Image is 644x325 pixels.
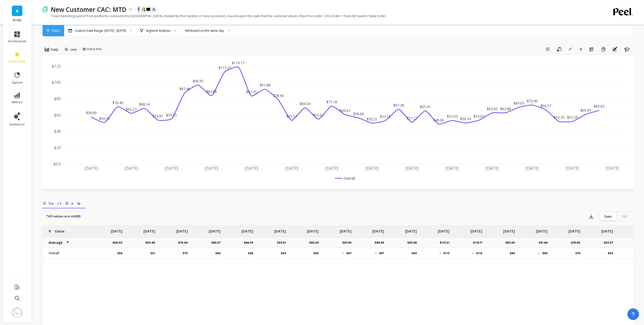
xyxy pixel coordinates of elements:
p: [DATE] [569,226,580,234]
span: dashboards [8,39,26,43]
p: Overall [46,251,90,255]
p: $50.95 [145,241,158,245]
p: $68 [248,251,253,255]
p: $54 [608,251,613,255]
span: audiences [10,122,25,126]
div: Attributed on the same day [185,28,224,33]
p: Total marketing spend from platforms connected to [GEOGRAPHIC_DATA], divided by the number of new... [42,14,387,18]
p: $119 [476,251,482,255]
img: profile picture [12,308,22,318]
p: [DATE] [340,226,351,234]
img: api.klaviyo.svg [146,8,151,11]
p: $53.81 [277,241,289,245]
img: header icon [42,6,48,12]
p: [DATE] [601,226,613,234]
p: $58.00 [112,241,126,245]
p: $54 [281,251,286,255]
p: $83.88 [407,241,420,245]
p: $119.17 [473,241,485,245]
p: [DATE] [405,226,417,234]
p: $70 [183,251,188,255]
span: Line [70,47,77,52]
p: [DATE] [176,226,188,234]
p: $113.21 [440,241,453,245]
strong: USD. [73,214,82,218]
p: $87.46 [342,241,354,245]
p: $62 [215,251,221,255]
button: ? [627,308,639,320]
p: [DATE] [503,226,515,234]
p: $87 [346,251,351,255]
p: [DATE] [438,226,450,234]
p: Value [55,226,64,234]
p: [DATE] [307,226,319,234]
p: $78.90 [571,241,583,245]
p: $62.27 [211,241,224,245]
p: $70.40 [178,241,191,245]
p: $58 [117,251,123,255]
p: Segment Analysis [146,29,170,33]
span: essentials [9,59,25,63]
p: $55 [313,251,319,255]
span: ? [632,311,635,318]
img: api.fb.svg [136,7,141,12]
p: $84 [510,251,515,255]
p: $83.55 [505,241,518,245]
span: explore [12,81,23,85]
img: api.shopify.svg [141,7,146,12]
img: api.google.svg [151,7,156,12]
p: $84 [412,251,417,255]
p: $92 [542,251,548,255]
span: Extra Info [87,47,102,52]
nav: Tabs [42,197,634,208]
span: metrics [12,100,22,104]
div: Fill [616,212,633,220]
p: $97 [379,251,384,255]
p: [DATE] [274,226,286,234]
p: $53.57 [604,241,616,245]
p: $55.25 [309,241,322,245]
p: [DATE] [470,226,482,234]
p: [DATE] [209,226,221,234]
span: B [16,8,18,14]
p: $79 [575,251,580,255]
p: Bodily [8,18,26,22]
p: [DATE] [143,226,155,234]
p: New Customer CAC: MTD [51,5,127,14]
p: [DATE] [372,226,384,234]
p: *All values are in [46,214,82,219]
p: $68.34 [244,241,256,245]
span: Filters [52,29,60,33]
p: $96.95 [375,241,387,245]
p: $51 [150,251,155,255]
div: Dots [600,212,616,220]
span: Chart Data [43,201,85,206]
p: $113 [444,251,450,255]
p: Custom Date Range, [DATE] - [DATE] [75,29,126,33]
p: [DATE] [111,226,123,234]
p: $91.88 [539,241,551,245]
p: [DATE] [242,226,253,234]
p: [DATE] [536,226,548,234]
span: Daily [51,47,58,52]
